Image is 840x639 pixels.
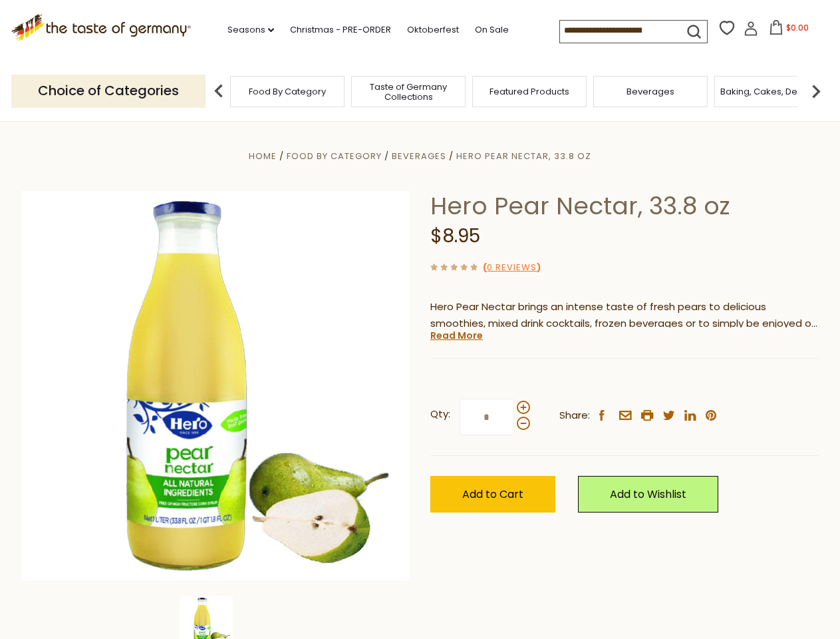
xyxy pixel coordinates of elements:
[430,299,819,332] p: Hero Pear Nectar brings an intense taste of fresh pears to delicious smoothies, mixed drink cockt...
[483,261,541,274] span: ( )
[287,150,382,162] a: Food By Category
[430,329,483,342] a: Read More
[21,191,410,580] img: Hero Pear Nectar, 33.8 oz
[206,78,232,105] img: previous arrow
[627,87,674,97] a: Beverages
[227,23,274,37] a: Seasons
[475,23,509,37] a: On Sale
[430,476,555,513] button: Add to Cart
[355,82,462,102] a: Taste of Germany Collections
[559,407,590,424] span: Share:
[803,78,829,105] img: next arrow
[460,399,514,435] input: Qty:
[490,87,569,97] a: Featured Products
[249,150,277,162] a: Home
[462,487,523,502] span: Add to Cart
[407,23,459,37] a: Oktoberfest
[11,75,206,107] p: Choice of Categories
[392,150,446,162] a: Beverages
[456,150,591,162] a: Hero Pear Nectar, 33.8 oz
[430,406,450,423] strong: Qty:
[786,22,809,33] span: $0.00
[720,87,823,97] a: Baking, Cakes, Desserts
[578,476,718,513] a: Add to Wishlist
[290,23,391,37] a: Christmas - PRE-ORDER
[487,261,537,275] a: 0 Reviews
[430,223,480,249] span: $8.95
[761,20,817,40] button: $0.00
[249,87,326,97] a: Food By Category
[430,191,819,221] h1: Hero Pear Nectar, 33.8 oz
